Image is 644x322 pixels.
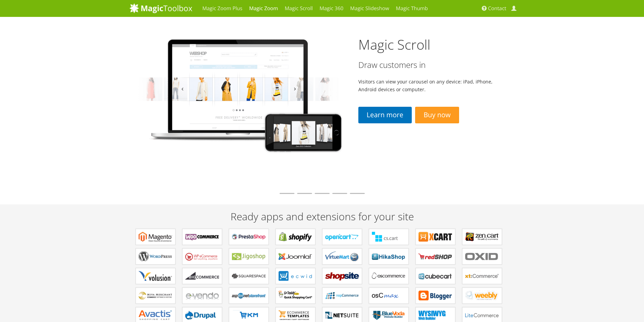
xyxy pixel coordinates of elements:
[279,310,312,320] b: Extensions for ecommerce Templates
[462,288,502,304] a: Extensions for Weebly
[419,310,452,320] b: Extensions for WYSIWYG
[276,229,315,245] a: Apps for Shopify
[369,268,409,284] a: Add-ons for osCommerce
[372,251,406,262] b: Components for HikaShop
[232,291,266,301] b: Extensions for AspDotNetStorefront
[372,271,406,281] b: Add-ons for osCommerce
[129,17,359,175] img: magicscroll2-phone.png
[372,310,406,320] b: Extensions for BlueVoda
[139,251,172,262] b: Plugins for WordPress
[465,271,499,281] b: Extensions for xt:Commerce
[276,268,315,284] a: Extensions for ECWID
[465,310,499,320] b: Modules for LiteCommerce
[229,288,269,304] a: Extensions for AspDotNetStorefront
[369,248,409,265] a: Components for HikaShop
[279,271,312,281] b: Extensions for ECWID
[419,271,452,281] b: Plugins for CubeCart
[185,310,219,320] b: Modules for Drupal
[462,268,502,284] a: Extensions for xt:Commerce
[139,271,172,281] b: Extensions for Volusion
[322,288,362,304] a: Extensions for nopCommerce
[182,229,222,245] a: Plugins for WooCommerce
[369,229,409,245] a: Add-ons for CS-Cart
[322,268,362,284] a: Extensions for ShopSite
[276,248,315,265] a: Components for Joomla
[182,268,222,284] a: Apps for Bigcommerce
[232,232,266,242] b: Modules for PrestaShop
[276,288,315,304] a: Extensions for GoDaddy Shopping Cart
[419,291,452,301] b: Extensions for Blogger
[419,232,452,242] b: Modules for X-Cart
[139,232,172,242] b: Extensions for Magento
[185,232,219,242] b: Plugins for WooCommerce
[185,291,219,301] b: Extensions for e-vendo
[229,248,269,265] a: Plugins for Jigoshop
[136,229,175,245] a: Extensions for Magento
[415,229,455,245] a: Modules for X-Cart
[325,310,359,320] b: Extensions for NetSuite
[129,3,192,13] img: MagicToolbox.com - Image tools for your website
[462,229,502,245] a: Plugins for Zen Cart
[325,232,359,242] b: Modules for OpenCart
[372,232,406,242] b: Add-ons for CS-Cart
[325,251,359,262] b: Components for VirtueMart
[136,288,175,304] a: Extensions for Miva Merchant
[182,288,222,304] a: Extensions for e-vendo
[358,60,498,69] h3: Draw customers in
[415,107,459,123] a: Buy now
[229,229,269,245] a: Modules for PrestaShop
[136,248,175,265] a: Plugins for WordPress
[129,211,515,222] h2: Ready apps and extensions for your site
[415,248,455,265] a: Components for redSHOP
[419,251,452,262] b: Components for redSHOP
[322,229,362,245] a: Modules for OpenCart
[325,291,359,301] b: Extensions for nopCommerce
[358,78,498,93] p: Visitors can view your carousel on any device: iPad, iPhone, Android devices or computer.
[136,268,175,284] a: Extensions for Volusion
[358,107,412,123] a: Learn more
[369,288,409,304] a: Add-ons for osCMax
[182,248,222,265] a: Plugins for WP e-Commerce
[279,251,312,262] b: Components for Joomla
[415,288,455,304] a: Extensions for Blogger
[325,271,359,281] b: Extensions for ShopSite
[185,251,219,262] b: Plugins for WP e-Commerce
[488,5,506,12] span: Contact
[139,291,172,301] b: Extensions for Miva Merchant
[465,232,499,242] b: Plugins for Zen Cart
[279,232,312,242] b: Apps for Shopify
[358,35,430,54] a: Magic Scroll
[322,248,362,265] a: Components for VirtueMart
[185,271,219,281] b: Apps for Bigcommerce
[465,291,499,301] b: Extensions for Weebly
[139,310,172,320] b: Extensions for Avactis
[372,291,406,301] b: Add-ons for osCMax
[462,248,502,265] a: Extensions for OXID
[232,310,266,320] b: Extensions for EKM
[415,268,455,284] a: Plugins for CubeCart
[465,251,499,262] b: Extensions for OXID
[232,251,266,262] b: Plugins for Jigoshop
[232,271,266,281] b: Extensions for Squarespace
[229,268,269,284] a: Extensions for Squarespace
[279,291,312,301] b: Extensions for GoDaddy Shopping Cart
